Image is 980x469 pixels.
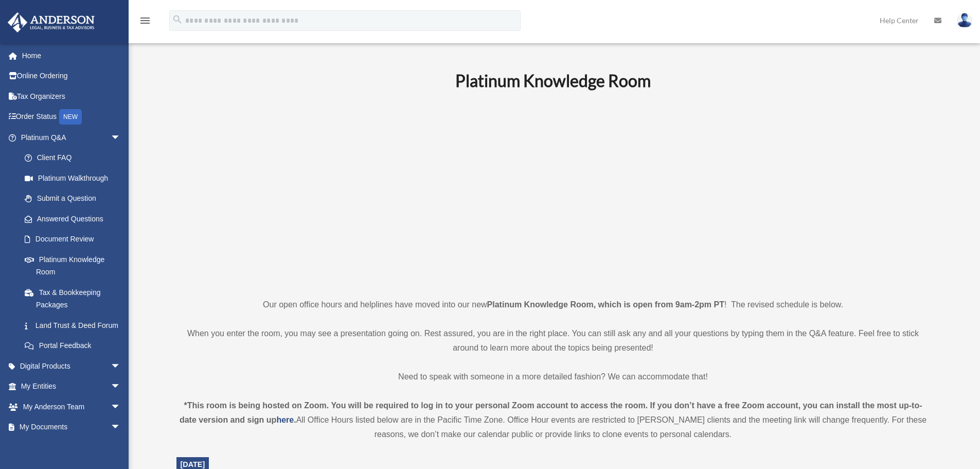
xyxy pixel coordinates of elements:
[139,18,151,27] a: menu
[139,14,151,27] i: menu
[14,282,136,315] a: Tax & Bookkeeping Packages
[180,401,922,424] strong: *This room is being hosted on Zoom. You will be required to log in to your personal Zoom account ...
[111,376,131,397] span: arrow_drop_down
[111,396,131,418] span: arrow_drop_down
[276,415,294,424] a: here
[14,336,136,356] a: Portal Feedback
[59,109,82,125] div: NEW
[111,417,131,438] span: arrow_drop_down
[7,45,136,66] a: Home
[176,298,930,312] p: Our open office hours and helplines have moved into our new ! The revised schedule is below.
[176,326,930,355] p: When you enter the room, you may see a presentation going on. Rest assured, you are in the right ...
[455,71,651,91] b: Platinum Knowledge Room
[7,127,136,148] a: Platinum Q&Aarrow_drop_down
[957,13,972,28] img: User Pic
[7,356,136,376] a: Digital Productsarrow_drop_down
[111,127,131,148] span: arrow_drop_down
[14,315,136,336] a: Land Trust & Deed Forum
[7,417,136,438] a: My Documentsarrow_drop_down
[7,376,136,397] a: My Entitiesarrow_drop_down
[14,249,131,282] a: Platinum Knowledge Room
[176,398,930,442] div: All Office Hours listed below are in the Pacific Time Zone. Office Hour events are restricted to ...
[7,86,136,107] a: Tax Organizers
[7,107,136,128] a: Order StatusNEW
[111,356,131,377] span: arrow_drop_down
[294,415,296,424] strong: .
[5,12,98,32] img: Anderson Advisors Platinum Portal
[181,460,205,468] span: [DATE]
[14,209,136,229] a: Answered Questions
[14,148,136,168] a: Client FAQ
[399,105,707,279] iframe: 231110_Toby_KnowledgeRoom
[14,168,136,188] a: Platinum Walkthrough
[176,370,930,384] p: Need to speak with someone in a more detailed fashion? We can accommodate that!
[172,14,183,25] i: search
[7,396,136,417] a: My Anderson Teamarrow_drop_down
[487,300,724,309] strong: Platinum Knowledge Room, which is open from 9am-2pm PT
[14,188,136,209] a: Submit a Question
[14,229,136,250] a: Document Review
[7,66,136,86] a: Online Ordering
